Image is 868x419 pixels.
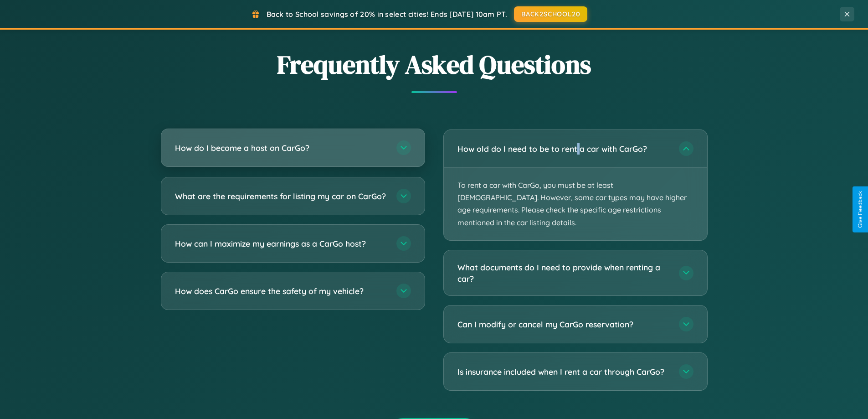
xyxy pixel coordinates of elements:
h3: How can I maximize my earnings as a CarGo host? [175,238,387,249]
h3: How old do I need to be to rent a car with CarGo? [457,143,670,155]
h2: Frequently Asked Questions [161,47,708,82]
h3: How do I become a host on CarGo? [175,142,387,154]
span: Back to School savings of 20% in select cities! Ends [DATE] 10am PT. [267,10,507,19]
h3: Is insurance included when I rent a car through CarGo? [457,366,670,378]
h3: Can I modify or cancel my CarGo reservation? [457,319,670,330]
h3: What documents do I need to provide when renting a car? [457,262,670,284]
p: To rent a car with CarGo, you must be at least [DEMOGRAPHIC_DATA]. However, some car types may ha... [444,168,707,240]
h3: How does CarGo ensure the safety of my vehicle? [175,285,387,297]
button: BACK2SCHOOL20 [514,6,587,22]
h3: What are the requirements for listing my car on CarGo? [175,191,387,202]
div: Give Feedback [857,191,863,228]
